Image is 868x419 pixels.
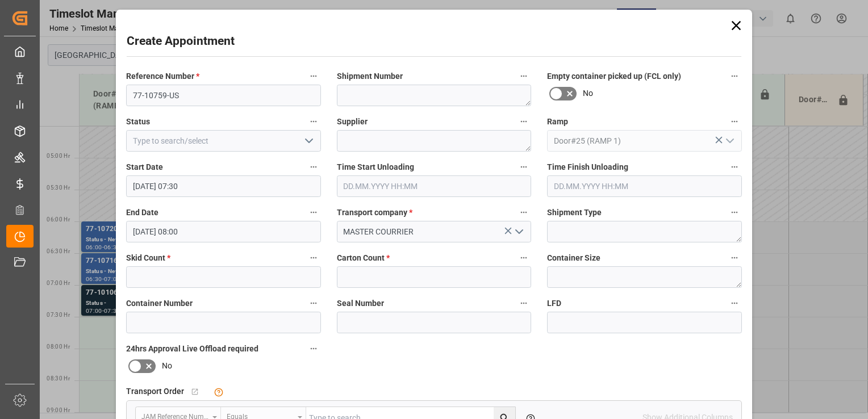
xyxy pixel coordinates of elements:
button: Container Number [306,296,321,311]
button: End Date [306,205,321,220]
button: open menu [299,132,316,150]
button: Seal Number [516,296,531,311]
input: DD.MM.YYYY HH:MM [337,175,532,197]
span: No [162,360,172,372]
span: Shipment Number [337,70,403,82]
button: Start Date [306,160,321,174]
span: 24hrs Approval Live Offload required [126,343,258,355]
button: Skid Count * [306,250,321,265]
span: Transport company [337,207,412,219]
span: Time Start Unloading [337,161,414,173]
span: Supplier [337,116,368,128]
span: Transport Order [126,386,184,397]
button: Carton Count * [516,250,531,265]
button: open menu [510,223,527,241]
span: Container Size [547,252,600,264]
button: Time Start Unloading [516,160,531,174]
button: 24hrs Approval Live Offload required [306,341,321,356]
button: Transport company * [516,205,531,220]
span: Start Date [126,161,163,173]
button: Supplier [516,114,531,129]
span: No [583,87,593,99]
input: DD.MM.YYYY HH:MM [547,175,742,197]
span: End Date [126,207,158,219]
span: Carton Count [337,252,390,264]
span: Empty container picked up (FCL only) [547,70,681,82]
input: Type to search/select [547,130,742,152]
button: Status [306,114,321,129]
span: Time Finish Unloading [547,161,628,173]
span: Seal Number [337,298,384,309]
button: Time Finish Unloading [727,160,742,174]
button: Empty container picked up (FCL only) [727,69,742,83]
h2: Create Appointment [127,32,235,51]
button: Container Size [727,250,742,265]
span: Container Number [126,298,193,309]
input: Type to search/select [126,130,321,152]
button: LFD [727,296,742,311]
span: Ramp [547,116,568,128]
input: DD.MM.YYYY HH:MM [126,175,321,197]
span: Shipment Type [547,207,602,219]
button: Shipment Number [516,69,531,83]
button: Reference Number * [306,69,321,83]
input: DD.MM.YYYY HH:MM [126,221,321,242]
button: Ramp [727,114,742,129]
button: open menu [720,132,737,150]
span: Skid Count [126,252,170,264]
span: LFD [547,298,561,309]
span: Reference Number [126,70,199,82]
span: Status [126,116,150,128]
button: Shipment Type [727,205,742,220]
